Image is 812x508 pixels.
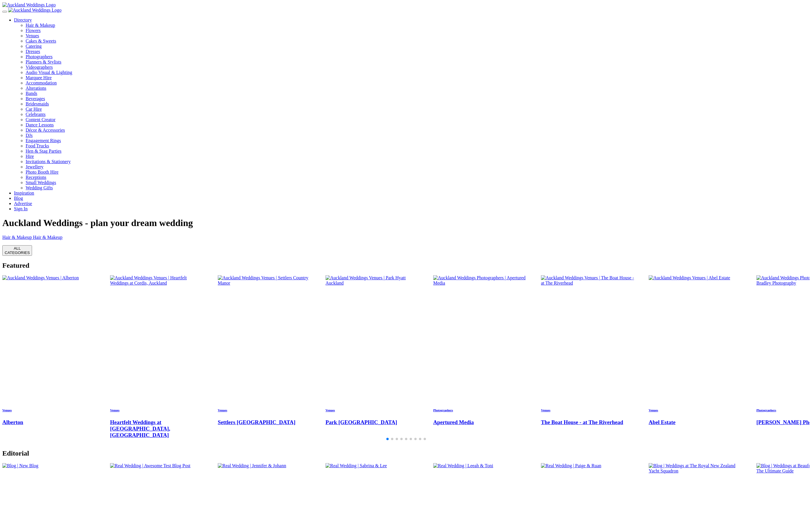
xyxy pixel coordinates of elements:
[110,408,204,412] h6: Venues
[649,275,742,444] swiper-slide: 7 / 29
[2,235,810,240] swiper-slide: 1 / 12
[26,33,810,38] a: Venues
[26,28,810,33] a: Flowers
[2,262,810,269] h2: Featured
[2,2,56,8] img: Auckland Weddings Logo
[26,49,810,54] a: Dresses
[218,408,312,412] h6: Venues
[218,419,312,426] h3: Settlers [GEOGRAPHIC_DATA]
[26,91,37,96] a: Bands
[110,275,204,444] swiper-slide: 2 / 29
[433,408,527,412] h6: Photographers
[433,463,493,468] img: Real Wedding | Leeah & Toni
[649,419,742,426] h3: Abel Estate
[2,218,810,228] h1: Auckland Weddings - plan your dream wedding
[649,275,742,426] a: Auckland Weddings Venues | Abel Estate Venues Abel Estate
[26,54,810,59] a: Photographers
[541,408,635,412] h6: Venues
[33,235,62,240] span: Hair & Makeup
[2,275,79,281] img: Auckland Weddings Venues | Alberton
[26,44,810,49] a: Catering
[26,143,49,148] a: Food Trucks
[2,275,96,444] swiper-slide: 1 / 29
[26,164,43,169] a: Jewellery
[218,275,312,426] a: Auckland Weddings Venues | Settlers Country Manor Venues Settlers [GEOGRAPHIC_DATA]
[26,138,61,143] a: Engagement Rings
[14,190,34,195] a: Inspiration
[26,96,45,101] a: Beverages
[2,408,96,412] h6: Venues
[26,185,53,190] a: Wedding Gifts
[26,170,59,174] a: Photo Booth Hire
[541,275,635,444] swiper-slide: 6 / 29
[218,275,312,286] img: Auckland Weddings Venues | Settlers Country Manor
[26,38,810,44] a: Cakes & Sweets
[649,463,742,474] img: Blog | Weddings at The Royal New Zealand Yacht Squadron
[541,419,635,426] h3: The Boat House - at The Riverhead
[649,408,742,412] h6: Venues
[26,180,56,185] a: Small Weddings
[541,275,635,426] a: Auckland Weddings Venues | The Boat House - at The Riverhead Venues The Boat House - at The River...
[26,75,810,80] a: Marquee Hire
[2,275,96,426] a: Auckland Weddings Venues | Alberton Venues Alberton
[325,419,419,426] h3: Park [GEOGRAPHIC_DATA]
[14,196,23,201] a: Blog
[26,117,56,122] a: Content Creator
[26,59,810,65] a: Planners & Stylists
[325,275,419,426] a: Auckland Weddings Venues | Park Hyatt Auckland Venues Park [GEOGRAPHIC_DATA]
[325,463,387,468] img: Real Wedding | Sabrina & Lee
[110,275,204,438] a: Auckland Weddings Venues | Heartfelt Weddings at Cordis, Auckland Venues Heartfelt Weddings at [G...
[26,154,34,159] a: Hire
[26,107,42,112] a: Car Hire
[649,275,730,281] img: Auckland Weddings Venues | Abel Estate
[433,275,527,444] swiper-slide: 5 / 29
[26,112,45,117] a: Celebrants
[5,246,30,255] div: ALL CATEGORIES
[2,235,32,240] span: Hair & Makeup
[14,201,32,206] a: Advertise
[325,275,419,444] swiper-slide: 4 / 29
[14,206,28,211] a: Sign In
[26,149,61,154] a: Hen & Stag Parties
[26,122,54,127] a: Dance Lessons
[26,159,71,164] a: Invitations & Stationery
[541,463,601,468] img: Real Wedding | Paige & Ruan
[26,80,57,85] a: Accommodation
[26,23,810,28] a: Hair & Makeup
[433,275,527,426] a: Auckland Weddings Photographers | Apertured Media Photographers Apertured Media
[218,275,312,444] swiper-slide: 3 / 29
[26,65,810,70] a: Videographers
[2,419,96,426] h3: Alberton
[2,235,810,240] a: Hair & Makeup Hair & Makeup
[26,133,33,138] a: DJs
[110,419,204,438] h3: Heartfelt Weddings at [GEOGRAPHIC_DATA], [GEOGRAPHIC_DATA]
[325,408,419,412] h6: Venues
[2,463,38,468] img: Blog | New Blog
[218,463,286,468] img: Real Wedding | Jennifer & Johann
[110,463,190,468] img: Real Wedding | Awesome Test Blog Post
[110,275,204,286] img: Auckland Weddings Venues | Heartfelt Weddings at Cordis, Auckland
[26,175,46,180] a: Receptions
[433,419,527,426] h3: Apertured Media
[2,11,7,13] button: Menu
[26,101,49,106] a: Bridesmaids
[8,8,61,13] img: Auckland Weddings Logo
[2,245,32,256] button: ALLCATEGORIES
[2,449,810,457] h2: Editorial
[26,70,810,75] a: Audio Visual & Lighting
[325,275,419,286] img: Auckland Weddings Venues | Park Hyatt Auckland
[14,17,32,22] a: Directory
[26,86,46,91] a: Alterations
[541,275,635,286] img: Auckland Weddings Venues | The Boat House - at The Riverhead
